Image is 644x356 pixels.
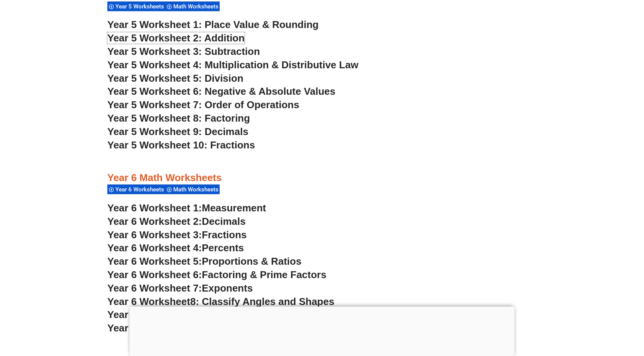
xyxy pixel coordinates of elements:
a: Year 6 Worksheet10: Volume and 3D shape [107,322,310,334]
span: Math Worksheets [173,186,221,193]
span: Percents [202,242,244,254]
a: Year 5 Worksheet 6: Negative & Absolute Values [107,86,335,97]
h3: Year 6 Math Worksheets [107,171,537,185]
span: Decimals [202,216,246,227]
span: Measurement [202,202,266,214]
a: Year 6 Worksheet 3:Fractions [107,229,246,241]
a: Year 6 Worksheet 7:Exponents [107,282,253,294]
span: Proportions & Ratios [202,255,302,267]
span: Year 6 Worksheet 1: [107,202,202,214]
span: Year 6 Worksheet [107,309,190,320]
iframe: Chat Widget [513,269,644,356]
div: Year 6 Worksheets [107,184,165,194]
a: Year 6 Worksheet 6:Factoring & Prime Factors [107,269,326,280]
a: Year 6 Worksheet9: Area and Perimeter [107,309,293,320]
span: Year 6 Worksheet 6: [107,269,202,280]
span: Exponents [202,282,253,294]
span: Year 6 Worksheet 5: [107,255,202,267]
span: Year 6 Worksheets [115,186,166,193]
span: Year 6 Worksheet 7: [107,282,202,294]
a: Year 6 Worksheet 2:Decimals [107,216,246,227]
a: Year 5 Worksheet 7: Order of Operations [107,99,299,110]
a: Year 6 Worksheet 5:Proportions & Ratios [107,255,301,267]
span: Year 6 Worksheet [107,322,190,334]
a: Year 5 Worksheet 2: Addition [107,32,245,44]
a: Year 5 Worksheet 10: Fractions [107,139,255,151]
a: Year 5 Worksheet 4: Multiplication & Distributive Law [107,59,358,71]
span: Math Worksheets [173,3,221,10]
a: Year 5 Worksheet 3: Subtraction [107,46,260,57]
a: Year 6 Worksheet 1:Measurement [107,202,266,214]
a: Year 5 Worksheet 9: Decimals [107,126,248,137]
span: Year 5 Worksheets [115,3,166,10]
a: Year 5 Worksheet 1: Place Value & Rounding [107,19,319,30]
a: Year 5 Worksheet 5: Division [107,73,243,84]
span: Year 6 Worksheet 3: [107,229,202,241]
div: Math Worksheets [165,184,220,194]
a: Year 6 Worksheet8: Classify Angles and Shapes [107,296,334,307]
iframe: Advertisement [130,307,515,354]
span: Year 6 Worksheet 4: [107,242,202,254]
span: Year 6 Worksheet 2: [107,216,202,227]
span: Year 6 Worksheet [107,296,190,307]
span: Fractions [202,229,247,241]
a: Year 5 Worksheet 8: Factoring [107,112,250,124]
span: 8: Classify Angles and Shapes [190,296,334,307]
a: Year 6 Worksheet 4:Percents [107,242,244,254]
span: Factoring & Prime Factors [202,269,327,280]
div: Math Worksheets [165,1,220,12]
div: Year 5 Worksheets [107,1,165,12]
